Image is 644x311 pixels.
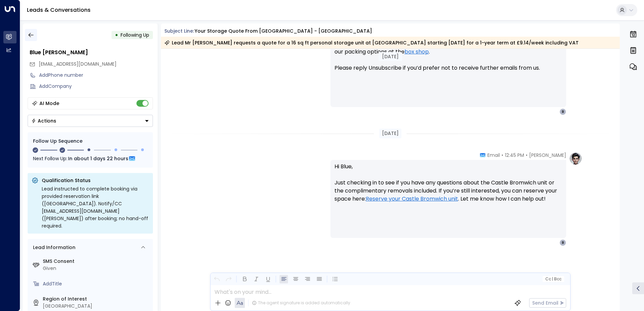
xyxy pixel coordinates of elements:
[115,29,118,41] div: •
[542,276,564,282] button: Cc|Bcc
[28,115,153,127] div: Button group with a nested menu
[33,138,148,145] div: Follow Up Sequence
[121,32,149,38] span: Following Up
[379,52,402,61] div: [DATE]
[39,100,59,107] div: AI Mode
[559,108,566,115] div: B
[213,275,221,283] button: Undo
[43,265,150,272] div: Given
[164,39,579,46] div: Lead Mr [PERSON_NAME] requests a quote for a 16 sq ft personal storage unit at [GEOGRAPHIC_DATA] ...
[195,28,372,35] div: Your storage quote from [GEOGRAPHIC_DATA] - [GEOGRAPHIC_DATA]
[30,48,153,57] div: Blue [PERSON_NAME]
[31,244,75,251] div: Lead Information
[68,155,128,162] span: In about 1 days 22 hours
[505,152,524,159] span: 12:45 PM
[27,6,91,14] a: Leads & Conversations
[43,280,150,287] div: AddTitle
[526,152,527,159] span: •
[252,300,350,306] div: The agent signature is added automatically
[545,277,561,281] span: Cc Bcc
[42,185,149,230] div: Lead instructed to complete booking via provided reservation link ([GEOGRAPHIC_DATA]). Notify/CC ...
[43,296,150,303] label: Region of Interest
[43,258,150,265] label: SMS Consent
[33,155,148,162] div: Next Follow Up:
[552,277,553,281] span: |
[39,61,117,67] span: [EMAIL_ADDRESS][DOMAIN_NAME]
[39,61,117,68] span: blue459@hotmail.co.uk
[366,195,458,203] a: Reserve your Castle Bromwich unit
[28,115,153,127] button: Actions
[529,152,566,159] span: [PERSON_NAME]
[39,83,153,90] div: AddCompany
[42,177,149,184] p: Qualification Status
[43,303,150,310] div: [GEOGRAPHIC_DATA]
[559,239,566,246] div: B
[39,72,153,79] div: AddPhone number
[502,152,503,159] span: •
[334,163,562,211] p: Hi Blue, Just checking in to see if you have any questions about the Castle Bromwich unit or the ...
[224,275,233,283] button: Redo
[31,118,56,124] div: Actions
[569,152,582,165] img: profile-logo.png
[487,152,500,159] span: Email
[164,28,194,34] span: Subject Line:
[379,129,401,138] div: [DATE]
